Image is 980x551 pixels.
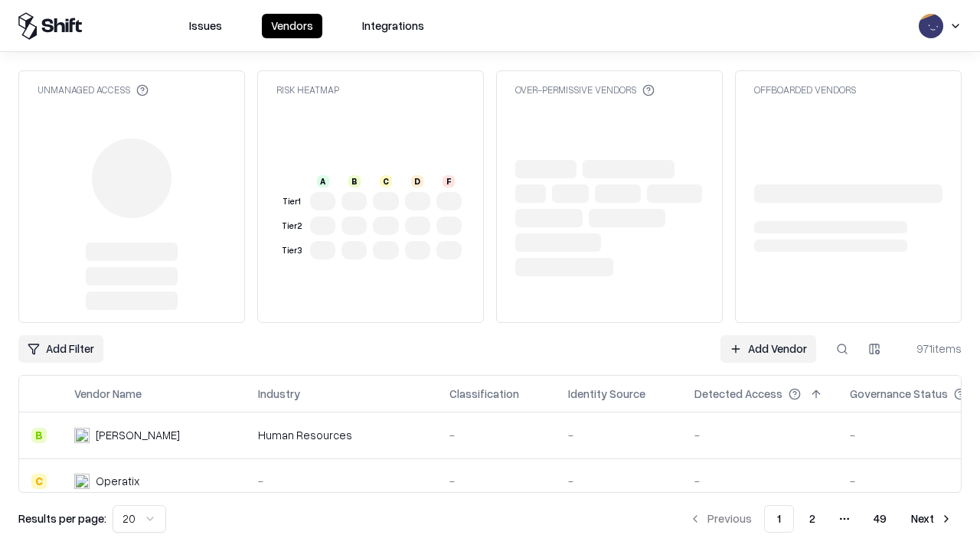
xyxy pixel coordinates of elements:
[38,83,149,96] div: Unmanaged Access
[31,474,47,489] div: C
[96,473,139,489] div: Operatix
[180,14,231,38] button: Issues
[353,14,433,38] button: Integrations
[797,505,828,533] button: 2
[74,474,90,489] img: Operatix
[861,505,899,533] button: 49
[754,83,856,96] div: Offboarded Vendors
[276,83,339,96] div: Risk Heatmap
[74,386,142,402] div: Vendor Name
[18,335,103,363] button: Add Filter
[902,505,962,533] button: Next
[348,175,361,187] div: B
[694,473,825,489] div: -
[411,175,423,187] div: D
[568,427,670,443] div: -
[31,428,47,443] div: B
[317,175,329,187] div: A
[449,427,544,443] div: -
[449,473,544,489] div: -
[720,335,816,363] a: Add Vendor
[258,386,300,402] div: Industry
[850,386,948,402] div: Governance Status
[568,386,645,402] div: Identity Source
[694,386,782,402] div: Detected Access
[900,341,962,357] div: 971 items
[449,386,519,402] div: Classification
[279,220,304,233] div: Tier 2
[258,427,425,443] div: Human Resources
[380,175,392,187] div: C
[515,83,655,96] div: Over-Permissive Vendors
[694,427,825,443] div: -
[262,14,322,38] button: Vendors
[764,505,794,533] button: 1
[279,244,304,257] div: Tier 3
[443,175,455,187] div: F
[568,473,670,489] div: -
[258,473,425,489] div: -
[96,427,180,443] div: [PERSON_NAME]
[680,505,962,533] nav: pagination
[279,195,304,208] div: Tier 1
[74,428,90,443] img: Deel
[18,510,106,527] p: Results per page:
